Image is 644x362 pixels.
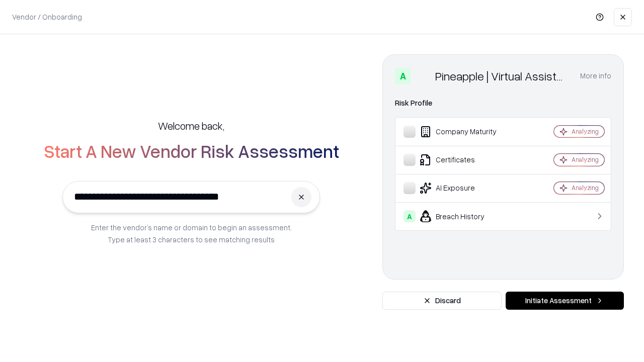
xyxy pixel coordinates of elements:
[404,154,524,166] div: Certificates
[91,221,292,245] p: Enter the vendor’s name or domain to begin an assessment. Type at least 3 characters to see match...
[506,292,624,310] button: Initiate Assessment
[382,292,502,310] button: Discard
[44,141,339,161] h2: Start A New Vendor Risk Assessment
[435,68,568,84] div: Pineapple | Virtual Assistant Agency
[12,12,82,22] p: Vendor / Onboarding
[395,68,411,84] div: A
[572,184,599,192] div: Analyzing
[395,97,611,109] div: Risk Profile
[404,182,524,194] div: AI Exposure
[580,67,611,85] button: More info
[572,127,599,136] div: Analyzing
[404,210,524,222] div: Breach History
[572,155,599,164] div: Analyzing
[404,126,524,138] div: Company Maturity
[404,210,416,222] div: A
[158,119,224,133] h5: Welcome back,
[415,68,431,84] img: Pineapple | Virtual Assistant Agency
